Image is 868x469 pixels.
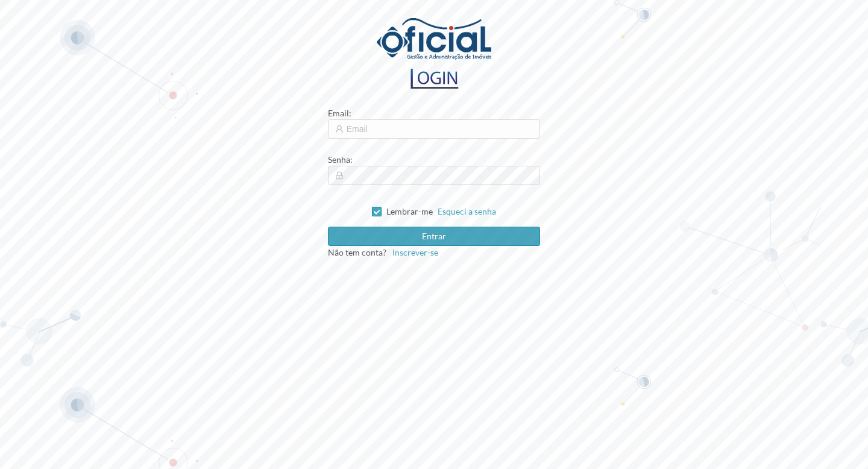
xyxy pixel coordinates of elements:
[328,154,350,165] span: Senha
[392,247,438,257] span: Inscrever-se
[438,206,496,216] a: Esqueci a senha
[328,108,349,118] span: Email
[335,171,344,180] i: icon: lock
[328,119,541,139] input: Email
[335,125,344,133] i: icon: user
[377,18,491,60] img: logo
[386,206,433,216] span: Lembrar-me
[328,107,541,119] div: :
[328,227,541,246] button: Entrar
[328,247,386,257] span: Não tem conta?
[386,247,438,257] a: Inscrever-se
[328,153,541,166] div: :
[407,69,461,89] img: logo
